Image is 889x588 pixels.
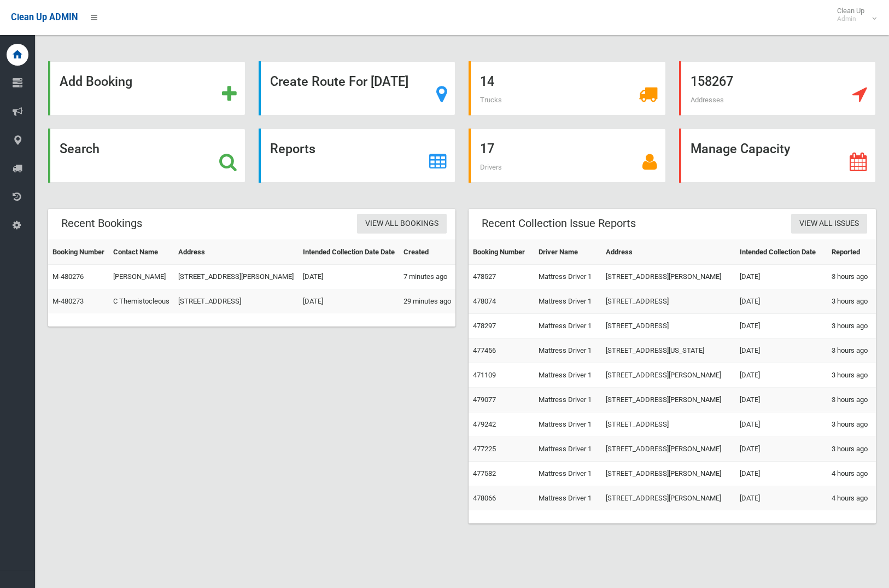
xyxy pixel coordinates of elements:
[480,96,502,104] span: Trucks
[534,388,601,412] td: Mattress Driver 1
[473,346,496,354] a: 477456
[109,240,174,265] th: Contact Name
[299,240,399,265] th: Intended Collection Date Date
[534,462,601,486] td: Mattress Driver 1
[735,363,827,388] td: [DATE]
[174,240,298,265] th: Address
[534,314,601,339] td: Mattress Driver 1
[735,462,827,486] td: [DATE]
[399,240,455,265] th: Created
[473,272,496,281] a: 478527
[480,141,494,156] strong: 17
[601,314,736,339] td: [STREET_ADDRESS]
[299,289,399,314] td: [DATE]
[48,61,245,115] a: Add Booking
[735,339,827,363] td: [DATE]
[174,289,298,314] td: [STREET_ADDRESS]
[469,240,534,265] th: Booking Number
[837,15,864,23] small: Admin
[60,141,100,156] strong: Search
[109,289,174,314] td: C Themistocleous
[534,339,601,363] td: Mattress Driver 1
[534,240,601,265] th: Driver Name
[534,363,601,388] td: Mattress Driver 1
[601,437,736,462] td: [STREET_ADDRESS][PERSON_NAME]
[679,129,876,183] a: Manage Capacity
[791,214,867,234] a: View All Issues
[473,297,496,305] a: 478074
[473,445,496,453] a: 477225
[735,240,827,265] th: Intended Collection Date
[469,129,666,183] a: 17 Drivers
[827,339,876,363] td: 3 hours ago
[473,469,496,478] a: 477582
[399,265,455,289] td: 7 minutes ago
[832,7,875,23] span: Clean Up
[601,265,736,289] td: [STREET_ADDRESS][PERSON_NAME]
[174,265,298,289] td: [STREET_ADDRESS][PERSON_NAME]
[691,96,724,104] span: Addresses
[601,388,736,412] td: [STREET_ADDRESS][PERSON_NAME]
[534,412,601,437] td: Mattress Driver 1
[48,240,109,265] th: Booking Number
[827,462,876,486] td: 4 hours ago
[399,289,455,314] td: 29 minutes ago
[473,322,496,330] a: 478297
[48,129,245,183] a: Search
[480,74,494,89] strong: 14
[601,486,736,511] td: [STREET_ADDRESS][PERSON_NAME]
[534,289,601,314] td: Mattress Driver 1
[473,494,496,502] a: 478066
[827,240,876,265] th: Reported
[534,265,601,289] td: Mattress Driver 1
[827,314,876,339] td: 3 hours ago
[601,240,736,265] th: Address
[735,289,827,314] td: [DATE]
[601,363,736,388] td: [STREET_ADDRESS][PERSON_NAME]
[357,214,447,234] a: View All Bookings
[601,412,736,437] td: [STREET_ADDRESS]
[11,12,78,22] span: Clean Up ADMIN
[735,388,827,412] td: [DATE]
[52,297,84,305] a: M-480273
[259,129,456,183] a: Reports
[473,395,496,404] a: 479077
[691,74,733,89] strong: 158267
[827,363,876,388] td: 3 hours ago
[473,420,496,428] a: 479242
[827,437,876,462] td: 3 hours ago
[735,412,827,437] td: [DATE]
[259,61,456,115] a: Create Route For [DATE]
[480,163,502,171] span: Drivers
[827,412,876,437] td: 3 hours ago
[270,74,408,89] strong: Create Route For [DATE]
[827,265,876,289] td: 3 hours ago
[827,289,876,314] td: 3 hours ago
[735,437,827,462] td: [DATE]
[735,265,827,289] td: [DATE]
[60,74,132,89] strong: Add Booking
[469,61,666,115] a: 14 Trucks
[691,141,790,156] strong: Manage Capacity
[534,437,601,462] td: Mattress Driver 1
[679,61,876,115] a: 158267 Addresses
[827,486,876,511] td: 4 hours ago
[601,289,736,314] td: [STREET_ADDRESS]
[109,265,174,289] td: [PERSON_NAME]
[735,486,827,511] td: [DATE]
[827,388,876,412] td: 3 hours ago
[270,141,315,156] strong: Reports
[473,371,496,379] a: 471109
[299,265,399,289] td: [DATE]
[469,213,649,234] header: Recent Collection Issue Reports
[601,339,736,363] td: [STREET_ADDRESS][US_STATE]
[534,486,601,511] td: Mattress Driver 1
[52,272,84,281] a: M-480276
[48,213,155,234] header: Recent Bookings
[601,462,736,486] td: [STREET_ADDRESS][PERSON_NAME]
[735,314,827,339] td: [DATE]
